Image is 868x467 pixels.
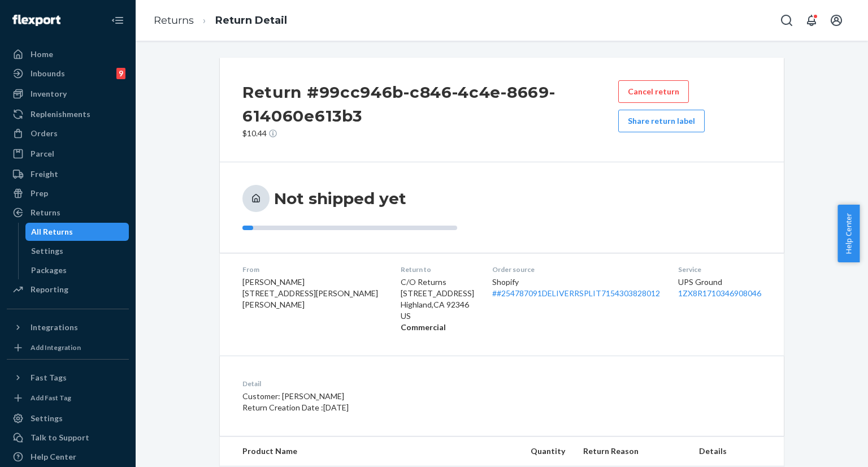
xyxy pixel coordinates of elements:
[31,188,48,199] div: Prep
[31,207,60,218] div: Returns
[31,88,67,100] div: Inventory
[401,310,474,322] p: US
[31,413,63,424] div: Settings
[401,288,474,299] p: [STREET_ADDRESS]
[106,9,129,32] button: Close Navigation
[492,265,660,274] dt: Order source
[12,15,60,26] img: Flexport logo
[31,226,73,237] div: All Returns
[775,9,798,32] button: Open Search Box
[7,429,129,447] a: Talk to Support
[690,436,784,466] th: Details
[401,322,446,332] strong: Commercial
[7,204,129,222] a: Returns
[31,432,89,443] div: Talk to Support
[678,277,722,287] span: UPS Ground
[25,223,129,241] a: All Returns
[678,265,761,274] dt: Service
[220,436,492,466] th: Product Name
[31,49,53,60] div: Home
[678,288,761,298] a: 1ZX8R1710346908046
[492,436,575,466] th: Quantity
[25,261,129,279] a: Packages
[401,299,474,310] p: Highland , CA 92346
[7,165,129,183] a: Freight
[274,188,406,209] h3: Not shipped yet
[242,379,555,388] dt: Detail
[7,391,129,405] a: Add Fast Tag
[31,393,71,403] div: Add Fast Tag
[31,245,63,257] div: Settings
[242,265,383,274] dt: From
[7,184,129,202] a: Prep
[618,80,689,103] button: Cancel return
[215,14,287,27] a: Return Detail
[574,436,690,466] th: Return Reason
[31,148,54,159] div: Parcel
[401,276,474,288] p: C/O Returns
[7,409,129,427] a: Settings
[31,109,90,120] div: Replenishments
[7,45,129,63] a: Home
[242,80,618,128] h2: Return #99cc946b-c846-4c4e-8669-614060e613b3
[401,265,474,274] dt: Return to
[116,68,125,79] div: 9
[7,341,129,354] a: Add Integration
[31,451,76,462] div: Help Center
[31,372,67,383] div: Fast Tags
[825,9,848,32] button: Open account menu
[837,205,860,262] button: Help Center
[618,110,705,132] button: Share return label
[31,343,81,352] div: Add Integration
[7,369,129,387] button: Fast Tags
[242,128,618,139] p: $10.44
[7,145,129,163] a: Parcel
[7,318,129,336] button: Integrations
[7,64,129,83] a: Inbounds9
[25,242,129,260] a: Settings
[31,168,58,180] div: Freight
[7,124,129,142] a: Orders
[242,402,555,413] p: Return Creation Date : [DATE]
[154,14,194,27] a: Returns
[31,284,68,295] div: Reporting
[7,280,129,299] a: Reporting
[31,322,78,333] div: Integrations
[242,277,378,309] span: [PERSON_NAME] [STREET_ADDRESS][PERSON_NAME][PERSON_NAME]
[145,4,296,37] ol: breadcrumbs
[31,68,65,79] div: Inbounds
[800,9,823,32] button: Open notifications
[7,85,129,103] a: Inventory
[492,276,660,299] div: Shopify
[242,391,555,402] p: Customer: [PERSON_NAME]
[492,288,660,298] a: ##254787091DELIVERRSPLIT7154303828012
[31,128,58,139] div: Orders
[31,265,67,276] div: Packages
[7,448,129,466] a: Help Center
[7,105,129,123] a: Replenishments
